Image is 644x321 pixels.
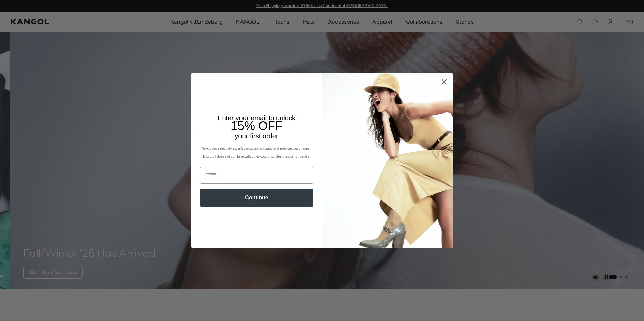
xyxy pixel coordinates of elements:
[235,132,278,140] span: your first order
[202,147,311,158] span: *Excludes select styles, gift cards, tax, shipping and previous purchases. Discount does not comb...
[218,114,296,122] span: Enter your email to unlock
[438,76,450,88] button: Close dialog
[200,189,313,207] button: Continue
[200,167,313,184] input: Email
[231,119,282,133] span: 15% OFF
[322,73,453,248] img: 93be19ad-e773-4382-80b9-c9d740c9197f.jpeg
